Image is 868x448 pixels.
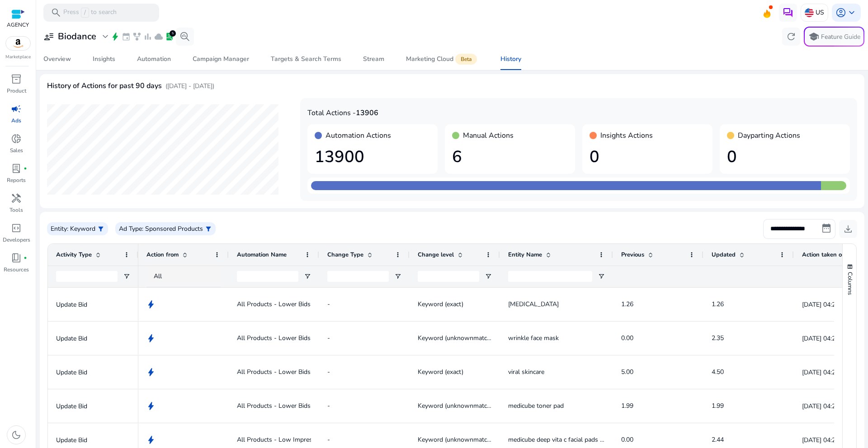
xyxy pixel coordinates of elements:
[146,401,156,411] span: bolt
[11,429,22,440] span: dark_mode
[154,272,162,280] span: All
[804,27,864,47] button: schoolFeature Guide
[51,7,61,18] span: search
[455,54,477,65] span: Beta
[315,147,430,167] h1: 13900
[394,273,401,280] button: Open Filter Menu
[7,21,29,29] p: AGENCY
[327,368,330,376] span: -
[11,74,22,84] span: inventory_2
[237,295,397,313] span: All Products - Lower Bids - SP Keywords (14 days)-v3.1
[363,56,384,62] div: Stream
[712,435,724,444] span: 2.44
[11,223,22,233] span: code_blocks
[816,5,824,20] p: US
[146,334,156,343] span: bolt
[327,435,330,444] span: -
[205,225,212,233] span: filter_alt
[418,300,463,308] span: Keyword (exact)
[356,108,378,118] b: 13906
[846,272,854,295] span: Columns
[821,33,860,42] p: Feature Guide
[119,224,142,233] p: Ad Type
[146,435,156,444] span: bolt
[508,401,564,410] span: medicube toner pad
[237,363,397,381] span: All Products - Lower Bids - SP Keywords (14 days)-v3.1
[327,334,330,342] span: -
[7,87,26,95] p: Product
[843,224,854,234] span: download
[137,56,171,62] div: Automation
[93,56,115,62] div: Insights
[786,31,797,42] span: refresh
[712,401,724,410] span: 1.99
[11,163,22,174] span: lab_profile
[143,32,152,41] span: bar_chart
[9,206,23,214] p: Tools
[111,32,120,41] span: bolt
[590,147,705,167] h1: 0
[10,146,23,154] p: Sales
[58,31,96,42] h3: Biodance
[146,300,156,309] span: bolt
[63,8,117,18] p: Press to search
[56,363,130,382] p: Update Bid
[802,251,845,259] span: Action taken on
[3,236,30,244] p: Developers
[463,131,514,140] h4: Manual Actions
[508,334,559,342] span: wrinkle face mask
[621,334,633,342] span: 0.00
[81,8,89,18] span: /
[304,273,311,280] button: Open Filter Menu
[835,7,846,18] span: account_circle
[327,271,389,282] input: Change Type Filter Input
[621,251,644,259] span: Previous
[508,368,544,376] span: viral skincare
[598,273,605,280] button: Open Filter Menu
[237,329,397,347] span: All Products - Lower Bids - SP Keywords (14 days)-v3.1
[11,252,22,263] span: book_4
[24,167,27,170] span: fiber_manual_record
[418,368,463,376] span: Keyword (exact)
[11,193,22,204] span: handyman
[56,397,130,415] p: Update Bid
[738,131,800,140] h4: Dayparting Actions
[7,176,26,184] p: Reports
[165,32,174,41] span: lab_profile
[271,56,341,62] div: Targets & Search Terms
[406,56,479,63] div: Marketing Cloud
[170,30,176,37] div: 5
[100,31,111,42] span: expand_more
[11,117,21,125] p: Ads
[712,251,736,259] span: Updated
[97,225,104,233] span: filter_alt
[418,401,505,410] span: Keyword (unknownmatchtype)
[51,224,67,233] p: Entity
[782,28,800,46] button: refresh
[146,251,179,259] span: Action from
[132,32,142,41] span: family_history
[325,131,391,140] h4: Automation Actions
[237,251,287,259] span: Automation Name
[327,251,363,259] span: Change Type
[485,273,492,280] button: Open Filter Menu
[47,82,162,90] h4: History of Actions for past 90 days
[56,271,118,282] input: Activity Type Filter Input
[179,31,190,42] span: search_insights
[712,300,724,308] span: 1.26
[67,224,95,233] p: : Keyword
[727,147,843,167] h1: 0
[500,56,521,62] div: History
[56,295,130,314] p: Update Bid
[621,401,633,410] span: 1.99
[56,329,130,348] p: Update Bid
[4,266,29,274] p: Resources
[165,81,214,91] p: ([DATE] - [DATE])
[508,300,559,308] span: [MEDICAL_DATA]
[808,31,819,42] span: school
[193,56,249,62] div: Campaign Manager
[237,397,397,415] span: All Products - Lower Bids - SP Keywords (14 days)-v3.1
[418,251,454,259] span: Change level
[154,32,163,41] span: cloud
[122,32,131,41] span: event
